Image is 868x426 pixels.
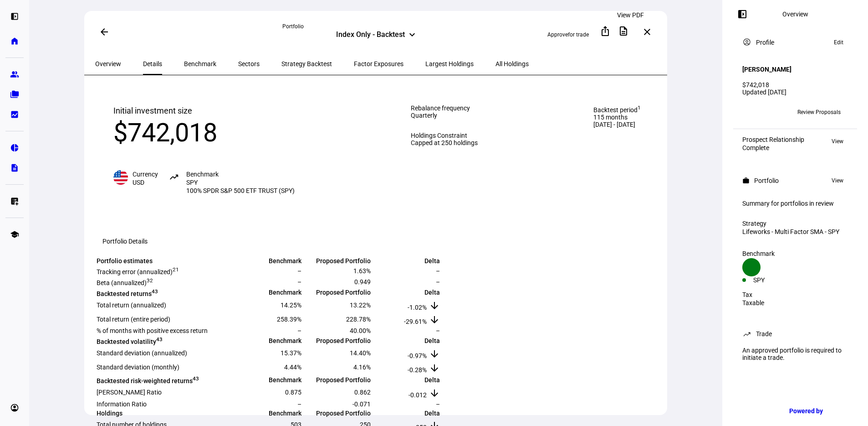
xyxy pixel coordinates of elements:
a: group [5,65,24,83]
div: Summary for portfolios in review [742,200,848,207]
div: Updated [DATE] [742,88,848,96]
mat-icon: left_panel_open [737,9,748,20]
div: Complete [742,144,804,151]
eth-mat-symbol: description [10,163,19,172]
a: home [5,32,24,50]
div: Profile [756,39,774,46]
eth-panel-overview-card-header: Profile [742,37,848,48]
span: Standard deviation (annualized) [97,349,187,357]
eth-mat-symbol: folder_copy [10,90,19,99]
td: Proposed Portfolio [303,257,371,265]
eth-mat-symbol: school [10,230,19,239]
div: $742,018 [113,117,295,148]
span: Details [143,61,162,67]
eth-data-table-title: Portfolio Details [102,238,148,245]
span: Currency [133,171,158,178]
div: Portfolio [282,23,469,30]
sup: 3 [155,288,158,295]
div: Lifeworks - Multi Factor SMA - SPY [742,228,848,235]
mat-icon: arrow_downward [429,300,440,311]
span: Strategy Backtest [281,61,332,67]
eth-mat-symbol: bid_landscape [10,110,19,119]
span: -29.61% [404,318,427,325]
button: Review Proposals [790,105,848,119]
span: [DATE] - [DATE] [593,121,635,128]
td: Proposed Portfolio [303,409,371,417]
span: % of months with positive excess return [97,327,208,334]
span: SPY [186,179,198,186]
span: 4.44% [284,364,301,371]
span: -0.28% [408,366,427,374]
eth-mat-symbol: account_circle [10,403,19,412]
div: An approved portfolio is required to initiate a trade. [737,343,853,365]
span: Information Ratio [97,400,147,408]
span: Rebalance frequency [411,104,478,112]
span: Total return (entire period) [97,316,170,323]
span: -0.97% [408,352,427,359]
td: Delta [372,375,440,385]
span: Benchmark [184,61,216,67]
sup: 1 [638,104,641,111]
span: – [436,267,440,275]
eth-mat-symbol: left_panel_open [10,12,19,21]
span: Overview [95,61,121,67]
eth-panel-overview-card-header: Portfolio [742,175,848,186]
td: Portfolio estimates [96,257,233,265]
span: 0.875 [285,389,301,396]
span: -0.071 [352,400,371,408]
span: 228.78% [346,316,371,323]
td: Benchmark [234,375,302,385]
eth-mat-symbol: group [10,70,19,79]
td: Backtested returns [96,288,233,298]
mat-icon: arrow_downward [429,363,440,374]
td: Benchmark [234,257,302,265]
span: 1.63% [353,267,371,275]
span: ER [746,109,753,115]
span: Factor Exposures [354,61,403,67]
span: 258.39% [277,316,301,323]
span: 40.00% [350,327,371,334]
mat-icon: account_circle [742,37,751,47]
mat-icon: close [642,26,653,37]
a: description [5,159,24,177]
a: bid_landscape [5,105,24,124]
span: View [832,175,843,186]
button: Edit [829,37,848,48]
mat-icon: arrow_back [99,26,110,37]
span: 14.40% [350,349,371,357]
sup: 4 [152,288,155,295]
span: Benchmark [186,171,219,178]
mat-icon: trending_up [742,329,751,338]
div: Portfolio [754,177,779,184]
div: Benchmark [742,250,848,257]
button: View [827,175,848,186]
div: Strategy [742,220,848,227]
span: All Holdings [495,61,529,67]
td: Delta [372,288,440,298]
mat-icon: arrow_downward [429,314,440,325]
span: – [436,278,440,286]
span: Sectors [238,61,260,67]
td: Holdings [96,409,233,417]
a: Powered by [785,402,854,419]
span: Backtest period [593,104,641,114]
a: folder_copy [5,85,24,104]
sup: 4 [156,336,159,343]
td: Benchmark [234,288,302,298]
eth-mat-symbol: list_alt_add [10,197,19,206]
span: -1.02% [408,304,427,311]
sup: 3 [159,336,163,343]
mat-icon: description [618,26,629,36]
span: Total return (annualized) [97,301,166,309]
span: 14.25% [281,301,301,309]
span: Edit [834,37,843,48]
span: 0.949 [354,278,371,286]
span: 15.37% [281,349,301,357]
span: Approve [547,31,568,38]
a: pie_chart [5,139,24,157]
sup: 2 [150,277,153,284]
mat-icon: arrow_downward [429,348,440,359]
span: Beta (annualized) [97,279,153,286]
button: Approvefor trade [540,27,596,42]
sup: 3 [196,375,199,382]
